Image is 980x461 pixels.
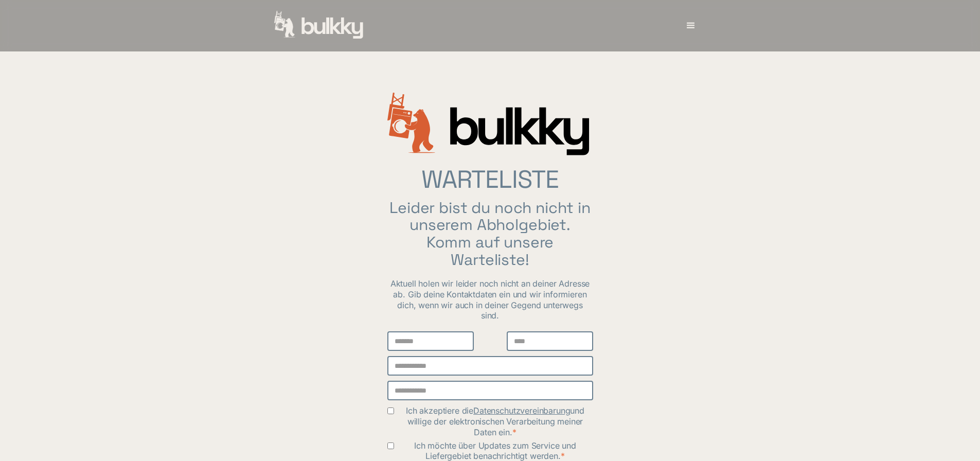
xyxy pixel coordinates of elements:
[274,11,365,41] a: home
[387,199,593,278] h2: Leider bist du noch nicht in unserem Abholgebiet. Komm auf unsere Warteliste!
[473,405,570,416] a: Datenschutzvereinbarung
[387,442,394,449] input: Ich möchte über Updates zum Service und Liefergebiet benachrichtigt werden.*
[398,405,593,437] span: Ich akzeptiere die und willige der elektronischen Verarbeitung meiner Daten ein.
[387,160,593,199] h1: Warteliste
[387,278,593,321] div: Aktuell holen wir leider noch nicht an deiner Adresse ab. Gib deine Kontaktdaten ein und wir info...
[387,407,394,414] input: Ich akzeptiere dieDatenschutzvereinbarungund willige der elektronischen Verarbeitung meiner Daten...
[675,10,706,41] div: menu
